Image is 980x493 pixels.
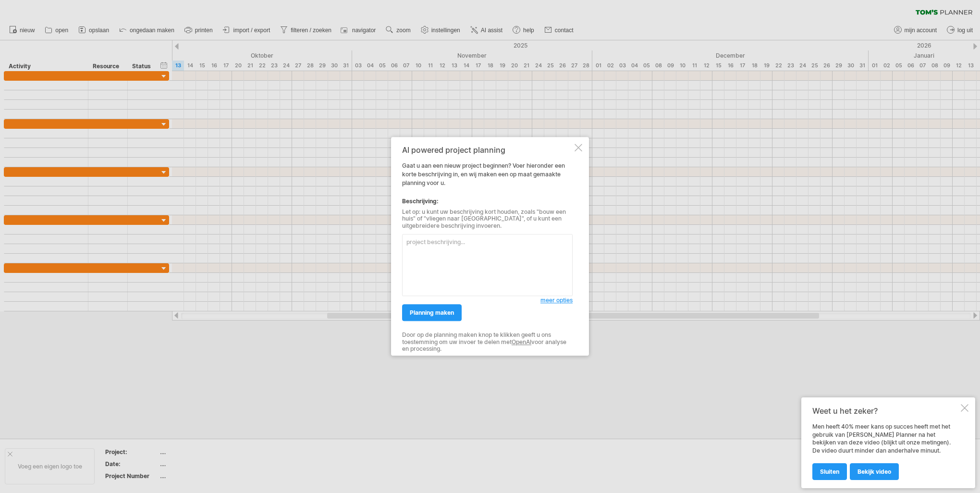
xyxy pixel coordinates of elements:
a: bekijk video [850,463,899,480]
a: meer opties [540,296,573,305]
div: Beschrijving: [402,197,573,206]
a: planning maken [402,305,462,321]
div: Men heeft 40% meer kans op succes heeft met het gebruik van [PERSON_NAME] Planner na het bekijken... [812,423,959,480]
div: AI powered project planning [402,146,573,154]
div: Gaat u aan een nieuw project beginnen? Voer hieronder een korte beschrijving in, en wij maken een... [402,146,573,347]
a: OpenAI [512,338,531,345]
span: sluiten [820,468,839,475]
div: Door op de planning maken knop te klikken geeft u ons toestemming om uw invoer te delen met voor ... [402,332,573,353]
div: Weet u het zeker? [812,406,959,416]
span: planning maken [410,309,454,317]
div: Let op: u kunt uw beschrijving kort houden, zoals "bouw een huis" of "vliegen naar [GEOGRAPHIC_DA... [402,209,573,229]
span: bekijk video [857,468,891,475]
a: sluiten [812,463,847,480]
span: meer opties [540,297,573,304]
